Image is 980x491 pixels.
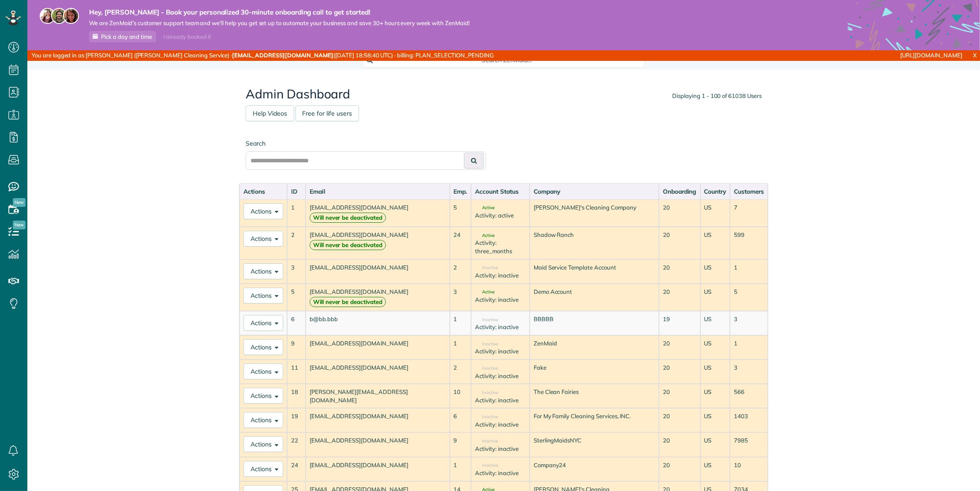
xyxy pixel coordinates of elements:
[306,432,450,457] td: [EMAIL_ADDRESS][DOMAIN_NAME]
[659,384,700,408] td: 20
[475,342,498,346] span: Inactive
[243,187,283,196] div: Actions
[475,469,525,477] div: Activity: inactive
[158,31,217,42] div: I already booked it
[730,335,768,360] td: 1
[659,311,700,335] td: 19
[287,259,306,284] td: 3
[700,432,730,457] td: US
[243,263,283,279] button: Actions
[287,457,306,481] td: 24
[663,187,696,196] div: Onboarding
[63,8,79,24] img: michelle-19f622bdf1676172e81f8f8fba1fb50e276960ebfe0243fe18214015130c80e4.jpg
[700,311,730,335] td: US
[243,364,283,379] button: Actions
[89,31,156,42] a: Pick a day and time
[243,412,283,428] button: Actions
[450,227,471,259] td: 24
[475,323,525,331] div: Activity: inactive
[475,318,498,322] span: Inactive
[306,259,450,284] td: [EMAIL_ADDRESS][DOMAIN_NAME]
[730,284,768,311] td: 5
[306,384,450,408] td: [PERSON_NAME][EMAIL_ADDRESS][DOMAIN_NAME]
[89,19,470,27] span: We are ZenMaid’s customer support team and we’ll help you get set up to automate your business an...
[659,335,700,360] td: 20
[306,457,450,481] td: [EMAIL_ADDRESS][DOMAIN_NAME]
[475,239,525,255] div: Activity: three_months
[530,311,659,335] td: BBBBB
[243,436,283,452] button: Actions
[306,227,450,259] td: [EMAIL_ADDRESS][DOMAIN_NAME]
[730,457,768,481] td: 10
[475,296,525,304] div: Activity: inactive
[730,408,768,432] td: 1403
[89,8,470,17] strong: Hey, [PERSON_NAME] - Book your personalized 30-minute onboarding call to get started!
[700,335,730,360] td: US
[475,439,498,443] span: Inactive
[530,335,659,360] td: ZenMaid
[243,388,283,404] button: Actions
[243,315,283,331] button: Actions
[13,221,26,229] span: New
[659,199,700,227] td: 20
[450,199,471,227] td: 5
[246,105,294,121] a: Help Videos
[450,335,471,360] td: 1
[310,240,386,250] strong: Will never be deactivated
[659,360,700,384] td: 20
[287,284,306,311] td: 5
[475,420,525,429] div: Activity: inactive
[27,50,652,61] div: You are logged in as [PERSON_NAME] ([PERSON_NAME] Cleaning Service) · ([DATE] 18:58:40 UTC) · bil...
[295,105,359,121] a: Free for life users
[700,259,730,284] td: US
[475,266,498,270] span: Inactive
[659,284,700,311] td: 20
[730,259,768,284] td: 1
[475,445,525,453] div: Activity: inactive
[287,360,306,384] td: 11
[659,432,700,457] td: 20
[51,8,67,24] img: jorge-587dff0eeaa6aab1f244e6dc62b8924c3b6ad411094392a53c71c6c4a576187d.jpg
[454,187,468,196] div: Emp.
[475,390,498,395] span: Inactive
[730,432,768,457] td: 7985
[243,203,283,219] button: Actions
[700,360,730,384] td: US
[730,360,768,384] td: 3
[310,297,386,307] strong: Will never be deactivated
[659,227,700,259] td: 20
[530,259,659,284] td: Maid Service Template Account
[450,360,471,384] td: 2
[475,211,525,220] div: Activity: active
[700,284,730,311] td: US
[969,50,980,60] a: X
[475,415,498,419] span: Inactive
[40,8,56,24] img: maria-72a9807cf96188c08ef61303f053569d2e2a8a1cde33d635c8a3ac13582a053d.jpg
[530,199,659,227] td: [PERSON_NAME]'s Cleaning Company
[450,432,471,457] td: 9
[530,284,659,311] td: Demo Account
[475,233,494,238] span: Active
[287,384,306,408] td: 18
[243,339,283,355] button: Actions
[291,187,302,196] div: ID
[534,187,655,196] div: Company
[310,187,446,196] div: Email
[659,457,700,481] td: 20
[310,213,386,223] strong: Will never be deactivated
[306,360,450,384] td: [EMAIL_ADDRESS][DOMAIN_NAME]
[730,384,768,408] td: 566
[246,87,762,101] h2: Admin Dashboard
[659,259,700,284] td: 20
[306,335,450,360] td: [EMAIL_ADDRESS][DOMAIN_NAME]
[287,227,306,259] td: 2
[232,52,333,59] strong: [EMAIL_ADDRESS][DOMAIN_NAME]
[475,290,494,294] span: Active
[730,311,768,335] td: 3
[13,198,26,207] span: New
[700,227,730,259] td: US
[734,187,764,196] div: Customers
[530,384,659,408] td: The Clean Fairies
[659,408,700,432] td: 20
[306,408,450,432] td: [EMAIL_ADDRESS][DOMAIN_NAME]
